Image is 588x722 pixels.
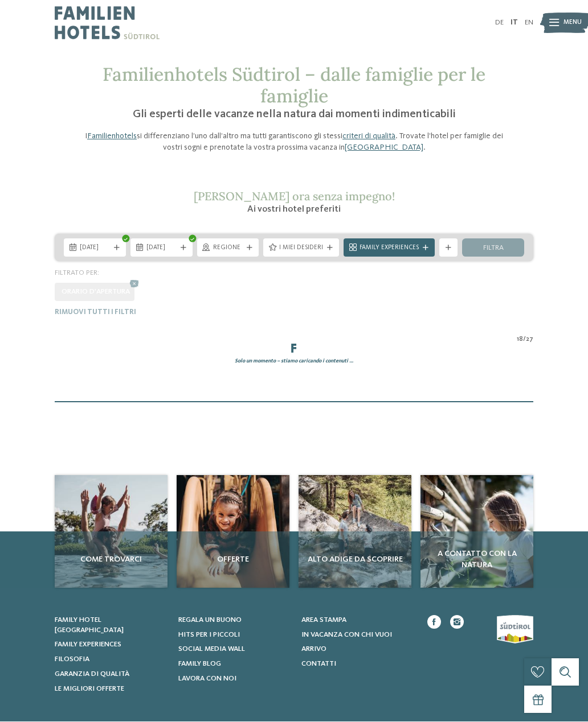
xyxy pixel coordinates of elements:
[178,631,240,638] span: Hits per i piccoli
[301,631,392,638] span: In vacanza con chi vuoi
[420,475,533,588] a: Cercate un hotel per famiglie? Qui troverete solo i migliori! A contatto con la natura
[177,475,289,588] img: Cercate un hotel per famiglie? Qui troverete solo i migliori!
[55,684,167,694] a: Le migliori offerte
[178,615,291,625] a: Regala un buono
[55,655,89,663] span: Filosofia
[178,660,221,667] span: Family Blog
[526,335,533,344] span: 27
[50,357,538,365] div: Solo un momento – stiamo caricando i contenuti …
[178,645,245,653] span: Social Media Wall
[523,335,526,344] span: /
[55,475,168,588] a: Cercate un hotel per famiglie? Qui troverete solo i migliori! Come trovarci
[301,659,414,669] a: Contatti
[77,130,511,153] p: I si differenziano l’uno dall’altro ma tutti garantiscono gli stessi . Trovate l’hotel per famigl...
[425,548,529,571] span: A contatto con la natura
[133,109,456,120] span: Gli esperti delle vacanze nella natura dai momenti indimenticabili
[59,554,163,565] span: Come trovarci
[178,616,242,624] span: Regala un buono
[299,475,411,588] a: Cercate un hotel per famiglie? Qui troverete solo i migliori! Alto Adige da scoprire
[301,644,414,654] a: Arrivo
[301,615,414,625] a: Area stampa
[87,132,137,140] a: Familienhotels
[301,616,346,624] span: Area stampa
[177,475,289,588] a: Cercate un hotel per famiglie? Qui troverete solo i migliori! Offerte
[146,244,177,253] span: [DATE]
[301,630,414,640] a: In vacanza con chi vuoi
[178,674,291,684] a: Lavora con noi
[420,475,533,588] img: Cercate un hotel per famiglie? Qui troverete solo i migliori!
[517,335,523,344] span: 18
[178,659,291,669] a: Family Blog
[178,675,236,682] span: Lavora con noi
[55,615,167,636] a: Family hotel [GEOGRAPHIC_DATA]
[55,475,168,588] img: Cercate un hotel per famiglie? Qui troverete solo i migliori!
[342,132,395,140] a: criteri di qualità
[213,244,243,253] span: Regione
[525,19,533,26] a: EN
[299,475,411,588] img: Cercate un hotel per famiglie? Qui troverete solo i migliori!
[511,19,518,26] a: IT
[55,641,121,648] span: Family experiences
[247,205,341,214] span: Ai vostri hotel preferiti
[103,63,485,108] span: Familienhotels Südtirol – dalle famiglie per le famiglie
[181,554,285,565] span: Offerte
[55,685,124,692] span: Le migliori offerte
[279,244,323,253] span: I miei desideri
[55,670,129,678] span: Garanzia di qualità
[345,143,423,151] a: [GEOGRAPHIC_DATA]
[55,640,167,650] a: Family experiences
[303,554,407,565] span: Alto Adige da scoprire
[178,644,291,654] a: Social Media Wall
[301,660,336,667] span: Contatti
[495,19,504,26] a: DE
[178,630,291,640] a: Hits per i piccoli
[55,669,167,679] a: Garanzia di qualità
[563,18,582,27] span: Menu
[194,189,395,203] span: [PERSON_NAME] ora senza impegno!
[360,244,419,253] span: Family Experiences
[80,244,110,253] span: [DATE]
[55,616,124,634] span: Family hotel [GEOGRAPHIC_DATA]
[55,654,167,665] a: Filosofia
[301,645,326,653] span: Arrivo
